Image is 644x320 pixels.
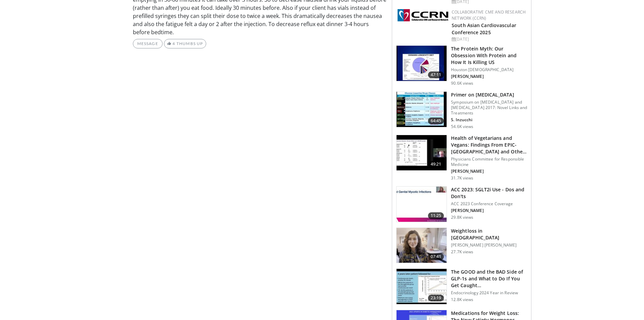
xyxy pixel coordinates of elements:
[164,39,206,48] a: 4 Thumbs Up
[451,169,527,174] p: [PERSON_NAME]
[452,36,526,42] div: [DATE]
[428,295,444,301] span: 23:19
[428,161,444,168] span: 49:21
[451,124,473,129] p: 54.6K views
[397,92,447,127] img: 022d2313-3eaa-4549-99ac-ae6801cd1fdc.150x105_q85_crop-smart_upscale.jpg
[396,91,527,129] a: 64:45 Primer on [MEDICAL_DATA] Symposium on [MEDICAL_DATA] and [MEDICAL_DATA] 2017: Novel Links a...
[396,45,527,86] a: 47:11 The Protein Myth: Our Obsession With Protein and How It Is Killing US Houston [DEMOGRAPHIC_...
[451,208,527,213] p: [PERSON_NAME]
[452,9,526,21] a: Collaborative CME and Research Network (CCRN)
[451,91,527,98] h3: Primer on [MEDICAL_DATA]
[452,22,516,36] a: South Asian Cardiovascular Conference 2025
[451,186,527,200] h3: ACC 2023: SGLT2i Use - Dos and Don'ts
[451,242,527,248] p: [PERSON_NAME] [PERSON_NAME]
[428,71,444,78] span: 47:11
[451,290,527,296] p: Endocrinology 2024 Year in Review
[451,297,473,302] p: 12.8K views
[451,156,527,167] p: Physicians Committee for Responsible Medicine
[451,215,473,220] p: 29.8K views
[396,228,527,263] a: 07:41 Weightloss in [GEOGRAPHIC_DATA] [PERSON_NAME] [PERSON_NAME] 27.7K views
[451,67,527,72] p: Houston [DEMOGRAPHIC_DATA]
[428,212,444,219] span: 11:25
[451,228,527,241] h3: Weightloss in [GEOGRAPHIC_DATA]
[397,228,447,263] img: 9983fed1-7565-45be-8934-aef1103ce6e2.150x105_q85_crop-smart_upscale.jpg
[396,135,527,181] a: 49:21 Health of Vegetarians and Vegans: Findings From EPIC-[GEOGRAPHIC_DATA] and Othe… Physicians...
[451,117,527,123] p: S. Inzucchi
[397,46,447,81] img: b7b8b05e-5021-418b-a89a-60a270e7cf82.150x105_q85_crop-smart_upscale.jpg
[451,269,527,289] h3: The GOOD and the BAD Side of GLP-1s and What to Do If You Get Caught…
[428,118,444,124] span: 64:45
[397,187,447,222] img: 9258cdf1-0fbf-450b-845f-99397d12d24a.150x105_q85_crop-smart_upscale.jpg
[451,175,473,181] p: 31.7K views
[398,9,448,21] img: a04ee3ba-8487-4636-b0fb-5e8d268f3737.png.150x105_q85_autocrop_double_scale_upscale_version-0.2.png
[396,186,527,222] a: 11:25 ACC 2023: SGLT2i Use - Dos and Don'ts ACC 2023 Conference Coverage [PERSON_NAME] 29.8K views
[397,269,447,304] img: 756cb5e3-da60-49d4-af2c-51c334342588.150x105_q85_crop-smart_upscale.jpg
[172,41,175,46] span: 4
[451,135,527,155] h3: Health of Vegetarians and Vegans: Findings From EPIC-[GEOGRAPHIC_DATA] and Othe…
[133,39,163,48] a: Message
[396,269,527,304] a: 23:19 The GOOD and the BAD Side of GLP-1s and What to Do If You Get Caught… Endocrinology 2024 Ye...
[451,81,473,86] p: 90.6K views
[451,74,527,79] p: [PERSON_NAME]
[451,100,527,116] p: Symposium on [MEDICAL_DATA] and [MEDICAL_DATA] 2017: Novel Links and Treatments
[428,253,444,260] span: 07:41
[451,201,527,207] p: ACC 2023 Conference Coverage
[397,135,447,170] img: 606f2b51-b844-428b-aa21-8c0c72d5a896.150x105_q85_crop-smart_upscale.jpg
[451,45,527,66] h3: The Protein Myth: Our Obsession With Protein and How It Is Killing US
[451,249,473,255] p: 27.7K views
